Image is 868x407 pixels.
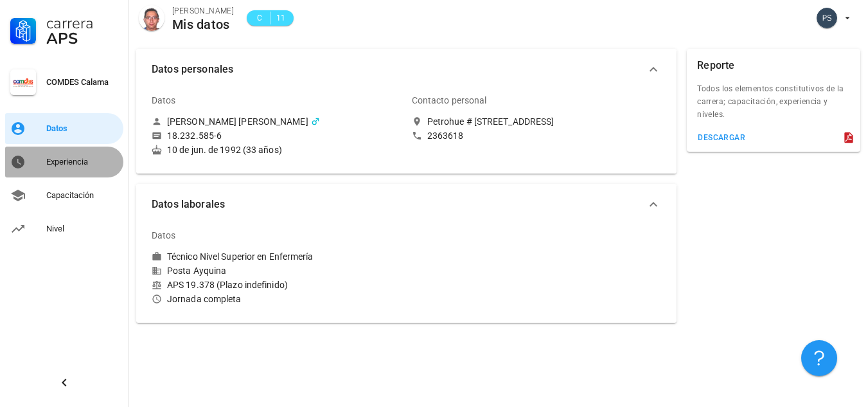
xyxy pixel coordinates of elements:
[172,5,234,17] div: [PERSON_NAME]
[46,224,118,234] div: Nivel
[167,251,314,262] div: Técnico Nivel Superior en Enfermería
[152,85,176,116] div: Datos
[5,113,123,144] a: Datos
[152,265,402,276] div: Posta Ayquina
[5,147,123,177] a: Experiencia
[46,157,118,167] div: Experiencia
[136,49,677,90] button: Datos personales
[46,15,118,31] div: Carrera
[692,129,750,147] button: descargar
[254,12,265,24] span: C
[697,133,745,142] div: descargar
[46,123,118,134] div: Datos
[152,293,402,305] div: Jornada completa
[172,17,234,32] div: Mis datos
[427,116,554,127] div: Petrohue # [STREET_ADDRESS]
[427,130,464,141] div: 2363618
[152,279,402,291] div: APS 19.378 (Plazo indefinido)
[412,130,662,141] a: 2363618
[697,49,734,82] div: Reporte
[46,190,118,201] div: Capacitación
[412,85,487,116] div: Contacto personal
[167,116,308,127] div: [PERSON_NAME] [PERSON_NAME]
[152,195,646,213] span: Datos laborales
[152,220,176,251] div: Datos
[152,144,402,156] div: 10 de jun. de 1992 (33 años)
[817,8,837,28] div: avatar
[152,60,646,78] span: Datos personales
[46,31,118,46] div: APS
[687,82,860,129] div: Todos los elementos constitutivos de la carrera; capacitación, experiencia y niveles.
[136,184,677,225] button: Datos laborales
[5,213,123,244] a: Nivel
[46,77,118,87] div: COMDES Calama
[167,130,222,141] div: 18.232.585-6
[139,5,164,31] div: avatar
[276,12,286,24] span: 11
[5,180,123,211] a: Capacitación
[412,116,662,127] a: Petrohue # [STREET_ADDRESS]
